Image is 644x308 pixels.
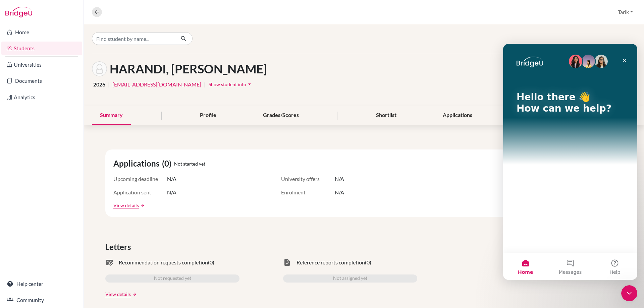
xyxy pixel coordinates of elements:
span: Recommendation requests completion [119,258,208,266]
button: Tarik [615,6,636,18]
img: BAMDAD AMINI HARANDI's avatar [92,61,107,76]
span: | [108,80,110,88]
div: Profile [192,106,224,125]
span: Not started yet [174,160,205,167]
span: mark_email_read [105,258,113,266]
span: University offers [281,175,335,183]
a: Universities [1,58,82,71]
span: N/A [335,175,344,183]
span: (0) [208,258,214,266]
span: (0) [365,258,371,266]
span: Not assigned yet [333,274,367,283]
span: (0) [162,158,174,170]
div: Grades/Scores [255,106,307,125]
iframe: Intercom live chat [621,285,637,301]
span: N/A [167,175,176,183]
div: Shortlist [368,106,405,125]
a: Documents [1,74,82,87]
span: Letters [105,241,133,253]
div: Applications [435,106,480,125]
a: arrow_forward [139,203,145,208]
span: Reference reports completion [297,258,365,266]
i: arrow_drop_down [246,81,253,87]
span: 2026 [93,80,105,88]
a: arrow_forward [131,292,137,297]
span: Applications [113,158,162,170]
span: Enrolment [281,188,335,196]
span: Show student info [209,81,246,87]
iframe: Intercom live chat [503,44,637,280]
input: Find student by name... [92,32,175,45]
a: Help center [1,277,82,291]
a: Analytics [1,90,82,104]
span: Not requested yet [154,274,191,283]
a: Students [1,42,82,55]
span: task [283,258,291,266]
img: Bridge-U [5,7,32,17]
span: N/A [167,188,176,196]
span: Upcoming deadline [113,175,167,183]
span: | [204,80,206,88]
h1: HARANDI, [PERSON_NAME] [110,62,267,76]
a: Home [1,25,82,39]
button: Show student infoarrow_drop_down [208,79,253,89]
span: Application sent [113,188,167,196]
div: Summary [92,106,131,125]
a: View details [105,291,131,298]
span: N/A [335,188,344,196]
a: Community [1,293,82,307]
a: View details [113,202,139,209]
a: [EMAIL_ADDRESS][DOMAIN_NAME] [112,80,201,88]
